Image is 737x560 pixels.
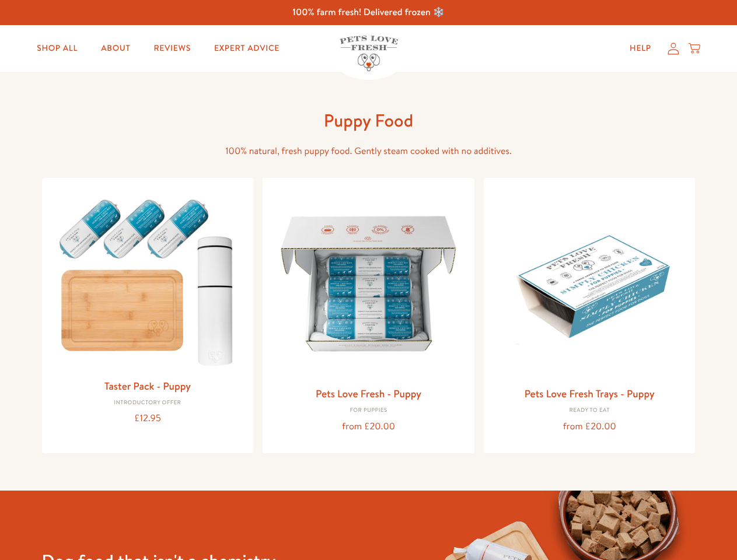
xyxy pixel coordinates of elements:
img: Pets Love Fresh [340,36,398,71]
span: 100% natural, fresh puppy food. Gently steam cooked with no additives. [225,145,512,157]
img: Pets Love Fresh Trays - Puppy [493,187,686,380]
img: Pets Love Fresh - Puppy [272,187,465,380]
a: Reviews [144,37,200,60]
a: Help [620,37,661,60]
div: Ready to eat [493,407,686,414]
a: Pets Love Fresh - Puppy [316,386,421,401]
img: Taster Pack - Puppy [51,187,244,372]
a: Expert Advice [205,37,289,60]
a: Pets Love Fresh Trays - Puppy [525,386,655,401]
h1: Puppy Food [182,109,556,132]
a: Taster Pack - Puppy [104,379,191,393]
div: Introductory Offer [51,400,244,407]
a: About [92,37,139,60]
a: Shop All [27,37,87,60]
div: from £20.00 [493,419,686,435]
div: For puppies [272,407,465,414]
div: from £20.00 [272,419,465,435]
div: £12.95 [51,411,244,426]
